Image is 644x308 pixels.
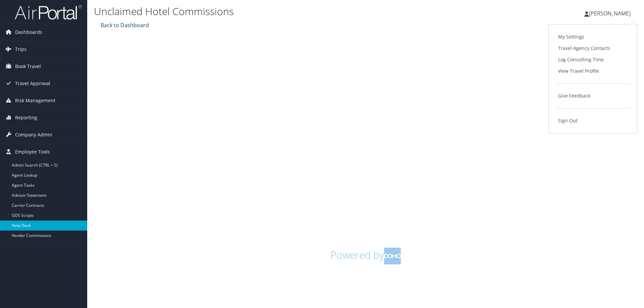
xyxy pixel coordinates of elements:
span: [PERSON_NAME] [589,10,631,17]
a: My Settings [555,31,630,43]
a: View Travel Profile [555,65,630,77]
span: Risk Management [15,92,55,109]
a: Sign Out [555,115,630,126]
span: Employee Tools [15,143,50,160]
a: Back to Dashboard [99,21,149,29]
a: Travel Agency Contacts [555,43,630,54]
a: Give Feedback [555,90,630,102]
span: Trips [15,41,26,58]
img: airportal-logo.png [15,4,82,20]
span: Reporting [15,109,37,126]
h1: Powered by [99,248,632,264]
span: Travel Approval [15,75,50,92]
a: [PERSON_NAME] [584,3,637,23]
span: Book Travel [15,58,41,75]
span: Company Admin [15,126,52,143]
img: domo-logo.png [384,248,401,264]
span: Dashboards [15,24,42,41]
h1: Unclaimed Hotel Commissions [94,4,456,18]
a: Log Consulting Time [555,54,630,65]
